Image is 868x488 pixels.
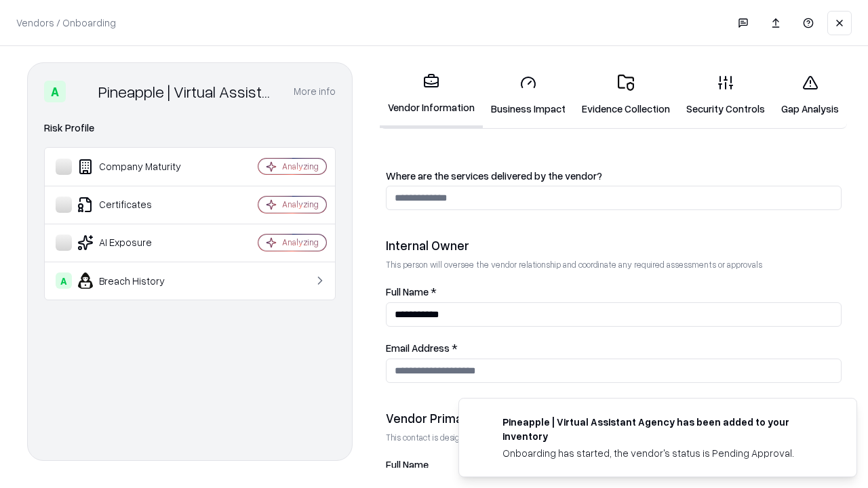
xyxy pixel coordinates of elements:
[282,237,319,248] div: Analyzing
[56,159,218,175] div: Company Maturity
[56,235,218,251] div: AI Exposure
[386,259,842,270] p: This person will oversee the vendor relationship and coordinate any required assessments or appro...
[678,64,773,127] a: Security Controls
[98,81,277,102] div: Pineapple | Virtual Assistant Agency
[386,432,842,443] p: This contact is designated to receive the assessment request from Shift
[56,197,218,213] div: Certificates
[282,161,319,172] div: Analyzing
[502,415,824,443] div: Pineapple | Virtual Assistant Agency has been added to your inventory
[44,81,66,102] div: A
[71,81,93,102] img: Pineapple | Virtual Assistant Agency
[282,199,319,210] div: Analyzing
[380,62,483,128] a: Vendor Information
[574,64,678,127] a: Evidence Collection
[16,16,116,30] p: Vendors / Onboarding
[386,460,842,470] label: Full Name
[475,415,492,431] img: trypineapple.com
[773,64,847,127] a: Gap Analysis
[56,272,72,289] div: A
[502,446,824,460] div: Onboarding has started, the vendor's status is Pending Approval.
[386,410,842,426] div: Vendor Primary Contact
[386,287,842,297] label: Full Name *
[44,120,336,136] div: Risk Profile
[386,171,842,181] label: Where are the services delivered by the vendor?
[294,79,336,104] button: More info
[56,272,218,289] div: Breach History
[386,237,842,253] div: Internal Owner
[483,64,574,127] a: Business Impact
[386,343,842,353] label: Email Address *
